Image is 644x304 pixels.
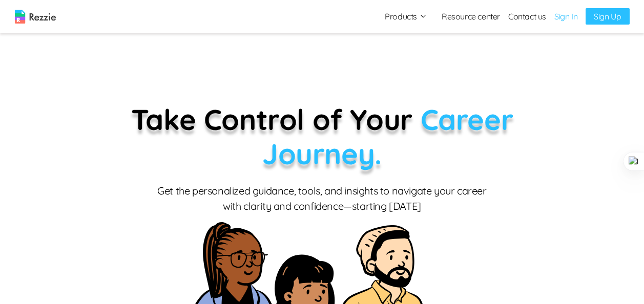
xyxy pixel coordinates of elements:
[442,10,500,23] a: Resource center
[586,8,629,25] a: Sign Up
[508,10,546,23] a: Contact us
[15,10,56,24] img: logo
[385,10,427,23] button: Products
[554,10,577,23] a: Sign In
[156,183,489,214] p: Get the personalized guidance, tools, and insights to navigate your career with clarity and confi...
[79,102,566,171] p: Take Control of Your
[262,101,513,171] span: Career Journey.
